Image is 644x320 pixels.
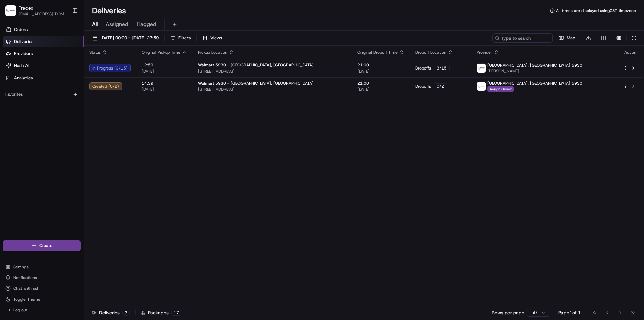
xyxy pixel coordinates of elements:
p: Welcome 👋 [7,27,122,38]
span: [GEOGRAPHIC_DATA], [GEOGRAPHIC_DATA] 5930 [487,81,582,86]
img: 1679586894394 [477,82,486,91]
span: 12:59 [142,62,187,68]
span: All [92,20,98,28]
img: Nash [7,7,20,20]
button: Settings [3,262,81,272]
a: Deliveries [3,36,84,47]
a: Providers [3,48,84,59]
button: Start new chat [114,66,122,74]
a: Nash AI [3,60,84,71]
div: Deliveries [92,309,130,316]
span: [DATE] [142,87,187,92]
div: 💻 [57,98,62,103]
span: Original Pickup Time [142,50,180,55]
span: Map [567,35,575,41]
span: Original Dropoff Time [357,50,398,55]
span: Filters [178,35,191,41]
span: Pylon [67,114,81,119]
span: Notifications [13,275,37,280]
p: Rows per page [492,309,524,316]
a: Orders [3,24,84,35]
div: Start new chat [23,64,110,71]
span: Providers [14,51,33,57]
div: Action [623,50,637,55]
div: Packages [141,309,181,316]
span: [DATE] [142,68,187,74]
span: [DATE] [357,68,405,74]
span: [STREET_ADDRESS] [198,87,346,92]
input: Type to search [492,33,553,43]
button: [DATE] 00:00 - [DATE] 23:59 [89,33,162,43]
span: Toggle Theme [13,296,40,302]
span: Knowledge Base [13,97,51,104]
span: Assign Driver [487,86,514,92]
span: 21:00 [357,62,405,68]
button: Log out [3,305,81,315]
span: Settings [13,264,29,270]
button: Create [3,240,81,251]
div: 📗 [7,98,12,103]
span: [STREET_ADDRESS] [198,68,346,74]
span: All times are displayed using CST timezone [556,8,636,13]
span: 14:39 [142,81,187,86]
button: Refresh [629,33,639,43]
span: Assigned [106,20,128,28]
span: Dropoffs [415,84,431,89]
span: API Documentation [63,97,108,104]
button: [EMAIL_ADDRESS][DOMAIN_NAME] [19,11,67,17]
h1: Deliveries [92,5,126,16]
div: 2 [122,310,130,316]
span: Nash AI [14,63,29,69]
span: Chat with us! [13,286,38,291]
button: Chat with us! [3,284,81,293]
div: 17 [171,310,181,316]
img: 1736555255976-a54dd68f-1ca7-489b-9aae-adbdc363a1c4 [7,64,19,76]
button: TradexTradex[EMAIL_ADDRESS][DOMAIN_NAME] [3,3,69,19]
span: Pickup Location [198,50,227,55]
span: Flagged [137,20,156,28]
div: 0 / 2 [434,83,447,89]
span: Status [89,50,101,55]
span: Orders [14,27,28,33]
span: Log out [13,307,27,313]
button: Notifications [3,273,81,282]
span: [PERSON_NAME] [487,68,582,74]
span: Views [210,35,222,41]
span: [GEOGRAPHIC_DATA], [GEOGRAPHIC_DATA] 5930 [487,63,582,68]
button: Tradex [19,5,33,11]
a: Analytics [3,73,84,83]
img: 1679586894394 [477,64,486,73]
span: 21:00 [357,81,405,86]
span: Dropoff Location [415,50,446,55]
div: Favorites [3,89,81,100]
span: [DATE] 00:00 - [DATE] 23:59 [100,35,159,41]
a: 💻API Documentation [54,95,110,107]
input: Clear [17,43,111,50]
span: Provider [477,50,492,55]
span: Analytics [14,75,33,81]
button: Views [199,33,225,43]
img: Tradex [5,5,16,16]
span: Deliveries [14,39,33,45]
div: Page 1 of 1 [558,309,581,316]
span: Create [39,243,52,249]
div: We're available if you need us! [23,71,85,76]
button: Filters [167,33,194,43]
span: Walmart 5930 - [GEOGRAPHIC_DATA], [GEOGRAPHIC_DATA] [198,81,314,86]
a: 📗Knowledge Base [4,95,54,107]
a: Powered byPylon [47,113,81,119]
button: Toggle Theme [3,294,81,304]
div: 3 / 15 [434,65,450,71]
span: [DATE] [357,87,405,92]
span: Walmart 5930 - [GEOGRAPHIC_DATA], [GEOGRAPHIC_DATA] [198,62,314,68]
button: Map [555,33,578,43]
span: Dropoffs [415,65,431,71]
